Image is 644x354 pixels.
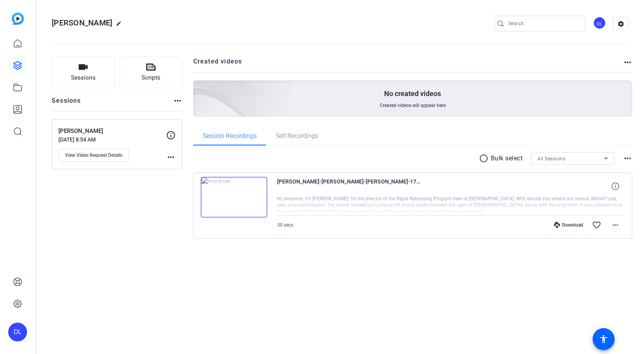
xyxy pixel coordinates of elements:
mat-icon: edit [116,21,125,30]
img: blue-gradient.svg [12,13,24,25]
p: No created videos [384,89,441,98]
p: Bulk select [491,154,523,163]
span: Session Recordings [203,133,257,139]
button: Sessions [52,57,115,88]
mat-icon: more_horiz [611,220,620,230]
mat-icon: settings [613,18,629,30]
mat-icon: more_horiz [623,154,632,163]
span: 30 secs [277,222,293,228]
mat-icon: favorite_border [592,220,601,230]
img: Creted videos background [105,3,292,173]
span: [PERSON_NAME] [52,18,112,27]
button: Scripts [120,57,183,88]
span: Created videos will appear here [380,102,446,109]
div: DL [8,323,27,341]
mat-icon: more_horiz [623,58,632,67]
div: Download [550,222,587,228]
span: All Sessions [537,156,565,162]
input: Search [508,19,579,28]
h2: Created videos [193,57,623,72]
span: [PERSON_NAME]-[PERSON_NAME]-[PERSON_NAME]-1760053128314-webcam [277,177,422,196]
p: [PERSON_NAME] [58,127,166,136]
p: [DATE] 8:54 AM [58,136,166,143]
mat-icon: more_horiz [166,152,176,162]
ngx-avatar: Danielle Larrabee [593,16,607,30]
span: View Video Request Details [65,152,122,158]
div: DL [593,16,606,29]
mat-icon: radio_button_unchecked [479,154,491,163]
span: Scripts [141,73,160,82]
img: thumb-nail [201,177,267,218]
button: View Video Request Details [58,149,129,162]
mat-icon: accessibility [599,334,608,344]
span: Sessions [71,73,96,82]
h2: Sessions [52,96,81,111]
span: Self Recordings [276,133,318,139]
mat-icon: more_horiz [173,96,182,105]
